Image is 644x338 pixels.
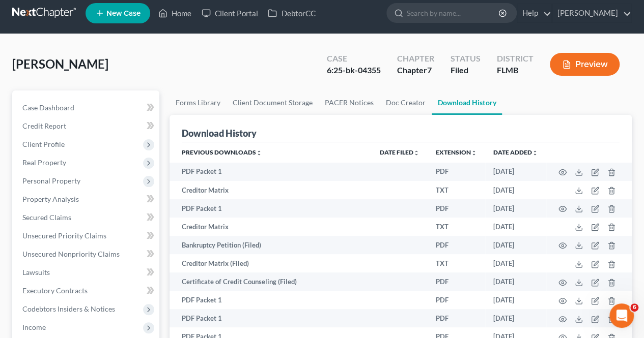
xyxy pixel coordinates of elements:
[380,148,419,156] a: Date Filedunfold_more
[451,53,481,65] div: Status
[170,163,372,181] td: PDF Packet 1
[182,148,262,156] a: Previous Downloadsunfold_more
[428,236,485,254] td: PDF
[327,65,381,76] div: 6:25-bk-04355
[97,159,126,169] div: • [DATE]
[12,36,32,56] img: Profile image for Emma
[170,218,372,236] td: Creditor Matrix
[36,196,95,207] div: [PERSON_NAME]
[12,186,32,206] img: Profile image for Kelly
[153,4,197,22] a: Home
[22,304,115,313] span: Codebtors Insiders & Notices
[428,218,485,236] td: TXT
[428,254,485,272] td: TXT
[97,46,130,56] div: • 22h ago
[432,90,502,115] a: Download History
[12,56,108,71] span: [PERSON_NAME]
[14,227,159,245] a: Unsecured Priority Claims
[170,181,372,199] td: Creditor Matrix
[197,4,263,22] a: Client Portal
[170,199,372,218] td: PDF Packet 1
[428,309,485,327] td: PDF
[75,5,130,22] h1: Messages
[485,199,546,218] td: [DATE]
[182,127,257,139] div: Download History
[609,303,634,328] iframe: Intercom live chat
[319,90,380,115] a: PACER Notices
[170,254,372,272] td: Creditor Matrix (Filed)
[97,196,126,207] div: • [DATE]
[12,111,32,131] img: Profile image for Katie
[170,236,372,254] td: Bankruptcy Petition (Filed)
[485,218,546,236] td: [DATE]
[170,309,372,327] td: PDF Packet 1
[12,73,32,94] img: Profile image for Emma
[161,270,178,277] span: Help
[451,65,481,76] div: Filed
[22,140,65,148] span: Client Profile
[427,65,432,75] span: 7
[22,121,66,130] span: Credit Report
[22,231,106,240] span: Unsecured Priority Claims
[22,213,71,222] span: Secured Claims
[22,195,79,203] span: Property Analysis
[22,250,120,258] span: Unsecured Nonpriority Claims
[97,121,126,132] div: • [DATE]
[471,150,477,156] i: unfold_more
[23,270,44,277] span: Home
[136,244,204,285] button: Help
[14,117,159,135] a: Credit Report
[22,323,46,331] span: Income
[82,270,121,277] span: Messages
[68,244,135,285] button: Messages
[106,10,141,17] span: New Case
[428,272,485,291] td: PDF
[428,163,485,181] td: PDF
[397,53,434,65] div: Chapter
[14,208,159,227] a: Secured Claims
[517,4,551,22] a: Help
[327,53,381,65] div: Case
[170,291,372,309] td: PDF Packet 1
[97,234,126,244] div: • [DATE]
[485,236,546,254] td: [DATE]
[14,282,159,300] a: Executory Contracts
[47,213,157,234] button: Send us a message
[14,190,159,208] a: Property Analysis
[36,234,95,244] div: [PERSON_NAME]
[36,46,95,56] div: [PERSON_NAME]
[179,4,197,22] div: Close
[36,159,95,169] div: [PERSON_NAME]
[22,158,66,167] span: Real Property
[12,224,32,244] img: Profile image for Lindsey
[485,272,546,291] td: [DATE]
[170,90,227,115] a: Forms Library
[36,121,95,132] div: [PERSON_NAME]
[485,181,546,199] td: [DATE]
[256,150,262,156] i: unfold_more
[14,99,159,117] a: Case Dashboard
[550,53,620,76] button: Preview
[485,291,546,309] td: [DATE]
[497,53,534,65] div: District
[22,268,50,276] span: Lawsuits
[552,4,631,22] a: [PERSON_NAME]
[227,90,319,115] a: Client Document Storage
[485,309,546,327] td: [DATE]
[380,90,432,115] a: Doc Creator
[22,103,74,112] span: Case Dashboard
[14,263,159,282] a: Lawsuits
[413,150,419,156] i: unfold_more
[630,303,638,312] span: 6
[407,4,500,22] input: Search by name...
[97,83,126,94] div: • [DATE]
[428,181,485,199] td: TXT
[436,148,477,156] a: Extensionunfold_more
[263,4,320,22] a: DebtorCC
[428,291,485,309] td: PDF
[12,148,32,169] img: Profile image for Lindsey
[22,286,88,295] span: Executory Contracts
[22,176,80,185] span: Personal Property
[485,163,546,181] td: [DATE]
[493,148,538,156] a: Date addedunfold_more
